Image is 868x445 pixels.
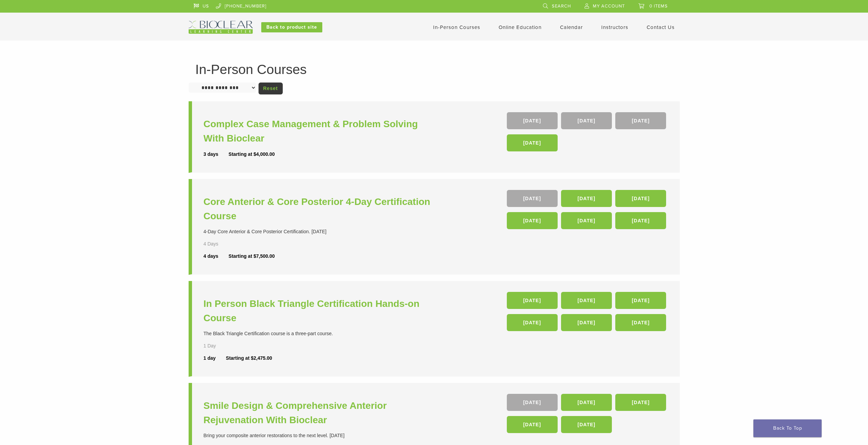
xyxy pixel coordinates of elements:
[507,416,558,433] a: [DATE]
[507,112,668,155] div: , , ,
[552,3,571,9] span: Search
[226,355,272,362] div: Starting at $2,475.00
[189,21,253,34] img: Bioclear
[507,394,668,436] div: , , , ,
[561,394,612,411] a: [DATE]
[560,24,583,30] a: Calendar
[507,212,558,229] a: [DATE]
[615,112,666,129] a: [DATE]
[507,134,558,151] a: [DATE]
[615,314,666,331] a: [DATE]
[204,253,229,260] div: 4 days
[615,190,666,207] a: [DATE]
[499,24,542,30] a: Online Education
[204,297,436,325] a: In Person Black Triangle Certification Hands-on Course
[615,212,666,229] a: [DATE]
[204,330,436,337] div: The Black Triangle Certification course is a three-part course.
[615,292,666,309] a: [DATE]
[561,112,612,129] a: [DATE]
[593,3,625,9] span: My Account
[507,190,558,207] a: [DATE]
[204,117,436,146] a: Complex Case Management & Problem Solving With Bioclear
[561,314,612,331] a: [DATE]
[507,292,668,335] div: , , , , ,
[753,419,822,437] a: Back To Top
[204,228,436,235] div: 4-Day Core Anterior & Core Posterior Certification. [DATE]
[204,151,229,158] div: 3 days
[259,83,283,94] a: Reset
[229,253,275,260] div: Starting at $7,500.00
[507,314,558,331] a: [DATE]
[204,399,436,427] a: Smile Design & Comprehensive Anterior Rejuvenation With Bioclear
[647,24,675,30] a: Contact Us
[204,355,226,362] div: 1 day
[204,240,238,248] div: 4 Days
[433,24,480,30] a: In-Person Courses
[507,190,668,233] div: , , , , ,
[204,342,238,350] div: 1 Day
[261,22,322,32] a: Back to product site
[561,292,612,309] a: [DATE]
[615,394,666,411] a: [DATE]
[507,292,558,309] a: [DATE]
[229,151,275,158] div: Starting at $4,000.00
[204,432,436,439] div: Bring your composite anterior restorations to the next level. [DATE]
[204,195,436,223] a: Core Anterior & Core Posterior 4-Day Certification Course
[561,212,612,229] a: [DATE]
[507,112,558,129] a: [DATE]
[561,190,612,207] a: [DATE]
[561,416,612,433] a: [DATE]
[195,63,673,76] h1: In-Person Courses
[507,394,558,411] a: [DATE]
[601,24,628,30] a: Instructors
[649,3,668,9] span: 0 items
